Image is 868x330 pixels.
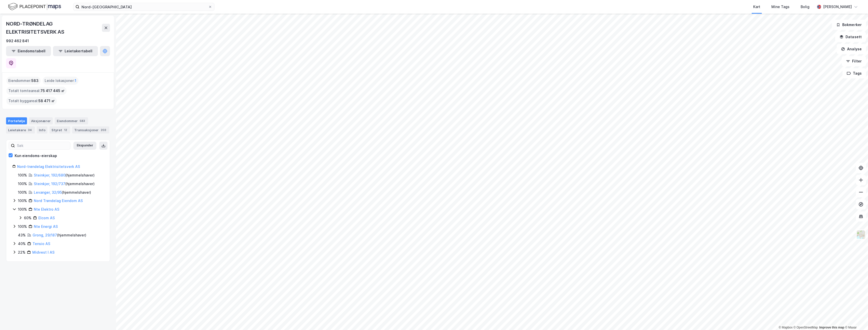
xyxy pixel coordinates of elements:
[6,46,51,56] button: Eiendomstabell
[17,164,80,169] a: Nord-trøndelag Elektrisitetsverk AS
[34,182,65,186] a: Steinkjer, 192/737
[63,127,68,133] div: 12
[34,207,59,211] a: Nte Elektro AS
[18,206,27,212] div: 100%
[771,4,790,10] div: Mine Tags
[842,56,866,66] button: Filter
[34,190,62,194] a: Levanger, 32/95
[6,126,35,134] div: Leietakere
[835,32,866,42] button: Datasett
[15,153,57,159] div: Kun eiendoms-eierskap
[794,326,818,329] a: OpenStreetMap
[18,249,25,255] div: 22%
[819,326,844,329] a: Improve this map
[55,117,88,124] div: Eiendommer
[72,126,109,134] div: Transaksjoner
[53,46,98,56] button: Leietakertabell
[29,117,53,124] div: Aksjonærer
[823,4,852,10] div: [PERSON_NAME]
[6,77,41,85] div: Eiendommer :
[38,216,55,220] a: Elcom AS
[6,87,67,95] div: Totalt tomteareal :
[24,215,32,221] div: 60%
[34,181,95,187] div: ( hjemmelshaver )
[6,117,27,124] div: Portefølje
[779,326,793,329] a: Mapbox
[34,173,65,177] a: Steinkjer, 192/680
[18,232,26,238] div: 43%
[27,127,33,133] div: 34
[18,189,27,195] div: 100%
[73,142,96,150] button: Ekspander
[18,241,26,247] div: 40%
[15,142,70,149] input: Søk
[38,98,55,104] span: 58 471 ㎡
[6,20,102,36] div: NORD-TRØNDELAG ELEKTRISITETSVERK AS
[33,232,86,238] div: ( hjemmelshaver )
[40,88,65,94] span: 75 417 445 ㎡
[31,78,39,84] span: 583
[843,306,868,330] div: Kontrollprogram for chat
[34,224,58,229] a: Nte Energi AS
[100,127,107,133] div: 203
[8,2,61,11] img: logo.f888ab2527a4732fd821a326f86c7f29.svg
[6,38,29,44] div: 992 462 841
[43,77,78,85] div: Leide lokasjoner :
[79,118,86,123] div: 583
[33,241,50,246] a: Tensio AS
[49,126,70,134] div: Styret
[837,44,866,54] button: Analyse
[34,199,83,203] a: Nord Trøndelag Eiendom AS
[32,250,55,254] a: Midvest I AS
[18,224,27,230] div: 100%
[79,3,208,11] input: Søk på adresse, matrikkel, gårdeiere, leietakere eller personer
[33,233,57,237] a: Grong, 29/187
[753,4,760,10] div: Kart
[843,68,866,78] button: Tags
[18,198,27,204] div: 100%
[34,172,95,178] div: ( hjemmelshaver )
[18,172,27,178] div: 100%
[832,20,866,30] button: Bokmerker
[843,306,868,330] iframe: Chat Widget
[75,78,76,84] span: 1
[34,189,91,195] div: ( hjemmelshaver )
[801,4,809,10] div: Bolig
[37,126,47,134] div: Info
[18,181,27,187] div: 100%
[6,97,57,105] div: Totalt byggareal :
[856,230,866,239] img: Z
